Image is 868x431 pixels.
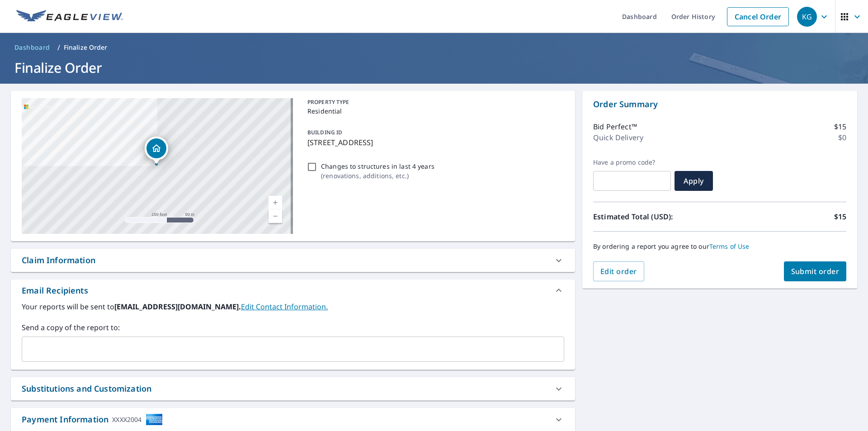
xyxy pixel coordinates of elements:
[834,121,846,132] p: $15
[307,128,342,136] p: BUILDING ID
[307,106,561,116] p: Residential
[145,137,168,165] div: Dropped pin, building 1, Residential property, 12125 SE Grove Loop Portland, OR 97222
[784,261,847,281] button: Submit order
[146,413,163,426] img: cardImage
[16,10,123,24] img: EV Logo
[834,211,846,222] p: $15
[593,211,720,222] p: Estimated Total (USD):
[22,322,564,333] label: Send a copy of the report to:
[14,43,50,52] span: Dashboard
[593,242,846,251] p: By ordering a report you agree to our
[57,42,60,53] li: /
[11,377,575,400] div: Substitutions and Customization
[321,161,434,171] p: Changes to structures in last 4 years
[307,137,561,148] p: [STREET_ADDRESS]
[709,242,750,251] a: Terms of Use
[22,284,88,297] div: Email Recipients
[797,7,817,27] div: KG
[11,408,575,431] div: Payment InformationXXXX2004cardImage
[682,176,706,186] span: Apply
[11,40,54,55] a: Dashboard
[838,132,846,143] p: $0
[22,254,95,266] div: Claim Information
[11,40,857,55] nav: breadcrumb
[22,301,564,312] label: Your reports will be sent to
[593,121,637,132] p: Bid Perfect™
[321,171,434,180] p: ( renovations, additions, etc. )
[307,98,561,106] p: PROPERTY TYPE
[11,58,857,77] h1: Finalize Order
[269,196,282,209] a: Current Level 17, Zoom In
[791,266,840,276] span: Submit order
[11,279,575,301] div: Email Recipients
[593,132,643,143] p: Quick Delivery
[593,158,671,166] label: Have a promo code?
[600,266,637,276] span: Edit order
[593,261,644,281] button: Edit order
[22,383,151,395] div: Substitutions and Customization
[241,302,328,312] a: EditContactInfo
[22,413,163,426] div: Payment Information
[64,43,108,52] p: Finalize Order
[114,302,241,312] b: [EMAIL_ADDRESS][DOMAIN_NAME].
[11,249,575,272] div: Claim Information
[593,98,846,110] p: Order Summary
[727,7,789,26] a: Cancel Order
[675,171,713,191] button: Apply
[269,209,282,223] a: Current Level 17, Zoom Out
[112,413,142,426] div: XXXX2004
